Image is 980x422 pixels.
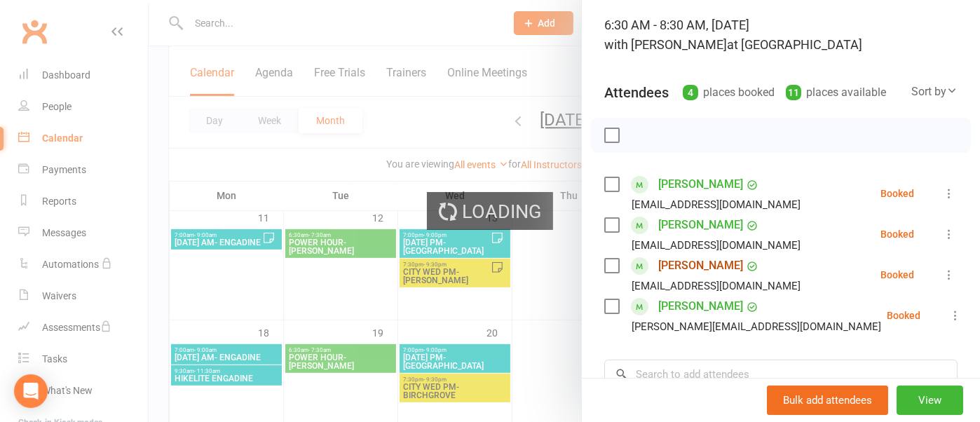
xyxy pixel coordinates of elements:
div: [EMAIL_ADDRESS][DOMAIN_NAME] [632,236,801,254]
div: Booked [880,229,914,239]
div: [EMAIL_ADDRESS][DOMAIN_NAME] [632,196,801,214]
a: [PERSON_NAME] [658,295,743,318]
div: [PERSON_NAME][EMAIL_ADDRESS][DOMAIN_NAME] [632,318,881,336]
div: 4 [683,85,698,100]
div: 11 [786,85,801,100]
div: Open Intercom Messenger [14,374,48,408]
span: at [GEOGRAPHIC_DATA] [727,37,862,52]
input: Search to add attendees [604,360,958,389]
div: places available [786,83,886,102]
div: Sort by [911,83,958,101]
div: Booked [887,311,920,320]
button: Bulk add attendees [767,386,888,415]
span: with [PERSON_NAME] [604,37,727,52]
a: [PERSON_NAME] [658,214,743,236]
button: View [897,386,963,415]
div: [EMAIL_ADDRESS][DOMAIN_NAME] [632,277,801,295]
a: [PERSON_NAME] [658,254,743,277]
a: [PERSON_NAME] [658,173,743,196]
div: Booked [880,189,914,198]
div: places booked [683,83,775,102]
div: Booked [880,270,914,280]
div: Attendees [604,83,669,102]
div: 6:30 AM - 8:30 AM, [DATE] [604,15,958,55]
